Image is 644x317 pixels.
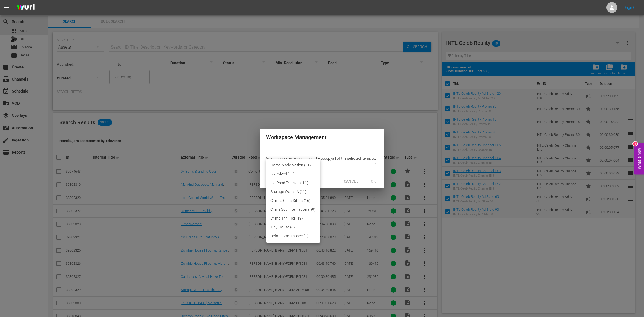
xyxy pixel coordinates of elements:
li: Storage Wars LA (11) [266,187,320,196]
li: Home Made Nation (11) [266,161,320,170]
li: Tiny House (8) [266,223,320,232]
li: Default Workspace (0) [266,232,320,241]
a: Sign Out [625,5,639,10]
li: Crime ThrillHer (19) [266,214,320,223]
div: 1 [633,141,637,146]
li: Ice Road Truckers (11) [266,178,320,187]
li: Crimes Cults Killers (16) [266,196,320,205]
li: Crime 360 international (9) [266,205,320,214]
li: I Survived (11) [266,170,320,178]
span: menu [3,4,10,11]
button: Open Feedback Widget [634,143,644,174]
img: ans4CAIJ8jUAAAAAAAAAAAAAAAAAAAAAAAAgQb4GAAAAAAAAAAAAAAAAAAAAAAAAJMjXAAAAAAAAAAAAAAAAAAAAAAAAgAT5G... [13,1,39,14]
